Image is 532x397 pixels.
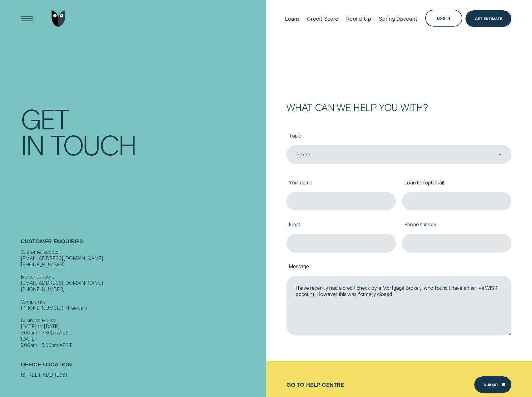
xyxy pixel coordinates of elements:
[21,131,44,157] div: In
[286,217,396,234] label: Email
[402,175,511,192] label: Loan ID (optional)
[286,381,344,388] a: Go to Help Centre
[21,238,263,249] h2: Customer Enquiries
[402,217,511,234] label: Phone number
[286,276,511,335] textarea: i have recently had a credit check by a Mortgage Broker, who found I have an active WISR account....
[21,249,263,349] div: Customer support [EMAIL_ADDRESS][DOMAIN_NAME] [PHONE_NUMBER] Broker support [EMAIL_ADDRESS][DOMAI...
[379,16,417,22] div: Spring Discount
[307,16,338,22] div: Credit Score
[474,376,511,393] button: Submit
[286,259,511,276] label: Message
[296,152,314,158] div: Select...
[18,10,35,27] button: Open Menu
[21,105,68,131] div: Get
[21,105,263,157] h1: Get In Touch
[21,372,263,378] div: [STREET_ADDRESS]
[286,128,511,145] label: Topic
[21,361,263,372] h2: Office Location
[346,16,371,22] div: Round Up
[425,10,462,27] button: Log in
[52,10,66,27] img: Wisr
[285,16,299,22] div: Loans
[465,10,511,27] a: Get Estimate
[286,103,511,112] h2: What can we help you with?
[51,131,136,157] div: Touch
[286,175,396,192] label: Your name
